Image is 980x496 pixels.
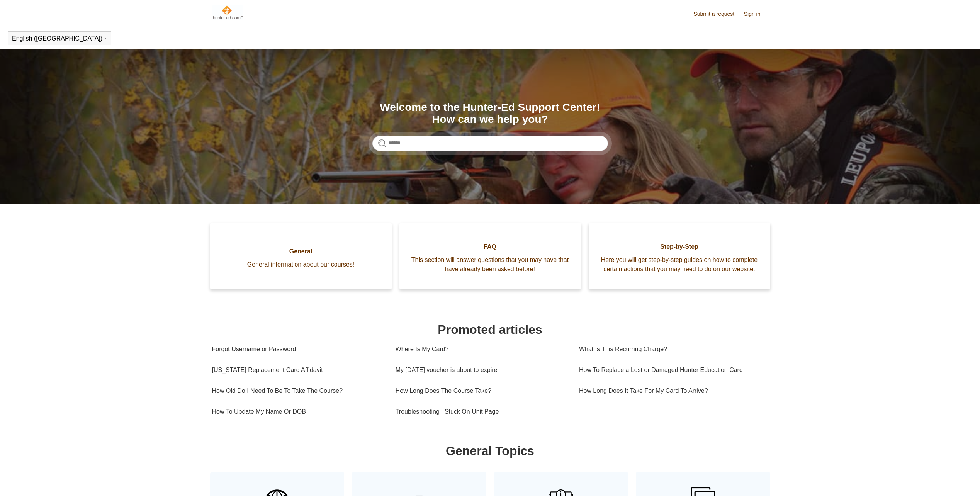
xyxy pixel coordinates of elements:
a: What Is This Recurring Charge? [579,339,763,360]
span: General [222,247,380,256]
a: Step-by-Step Here you will get step-by-step guides on how to complete certain actions that you ma... [589,223,770,289]
a: Forgot Username or Password [212,339,384,360]
input: Search [372,136,608,151]
button: English ([GEOGRAPHIC_DATA]) [12,35,107,42]
span: General information about our courses! [222,260,380,269]
a: Troubleshooting | Stuck On Unit Page [396,401,567,422]
a: FAQ This section will answer questions that you may have that have already been asked before! [399,223,581,289]
a: How Old Do I Need To Be To Take The Course? [212,380,384,401]
span: This section will answer questions that you may have that have already been asked before! [411,255,569,274]
h1: Welcome to the Hunter-Ed Support Center! How can we help you? [372,102,608,126]
a: How Long Does The Course Take? [396,380,567,401]
a: How Long Does It Take For My Card To Arrive? [579,380,763,401]
a: How To Replace a Lost or Damaged Hunter Education Card [579,360,763,380]
span: Here you will get step-by-step guides on how to complete certain actions that you may need to do ... [600,255,759,274]
a: [US_STATE] Replacement Card Affidavit [212,360,384,380]
a: Where Is My Card? [396,339,567,360]
span: Step-by-Step [600,242,759,251]
a: General General information about our courses! [210,223,392,289]
a: Submit a request [693,10,742,18]
h1: General Topics [212,442,768,460]
img: Hunter-Ed Help Center home page [212,5,243,20]
span: FAQ [411,242,569,251]
a: How To Update My Name Or DOB [212,401,384,422]
a: Sign in [744,10,768,18]
a: My [DATE] voucher is about to expire [396,360,567,380]
h1: Promoted articles [212,320,768,339]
